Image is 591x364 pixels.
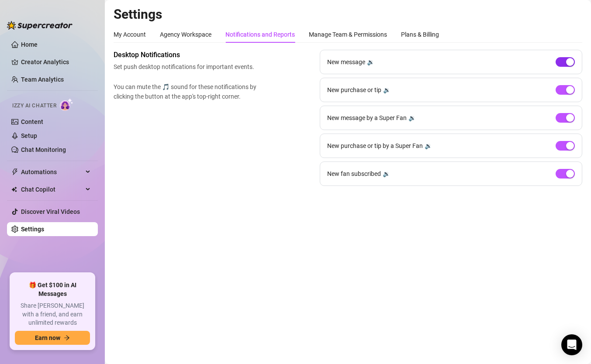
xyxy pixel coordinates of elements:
span: 🎁 Get $100 in AI Messages [15,281,90,298]
button: Earn nowarrow-right [15,331,90,345]
a: Settings [21,226,44,233]
span: New message by a Super Fan [327,113,407,123]
span: You can mute the 🎵 sound for these notifications by clicking the button at the app's top-right co... [114,82,260,101]
a: Setup [21,132,37,139]
a: Content [21,118,43,125]
span: New fan subscribed [327,169,381,179]
span: Earn now [35,334,60,341]
span: Chat Copilot [21,182,83,196]
span: Izzy AI Chatter [12,102,56,110]
div: Plans & Billing [401,30,439,39]
a: Creator Analytics [21,55,91,69]
img: logo-BBDzfeDw.svg [7,21,73,30]
span: Desktop Notifications [114,50,260,60]
span: New message [327,57,365,67]
div: Notifications and Reports [225,30,295,39]
a: Discover Viral Videos [21,208,80,215]
span: thunderbolt [11,168,18,175]
span: New purchase or tip [327,85,381,95]
div: 🔉 [367,57,374,67]
span: Set push desktop notifications for important events. [114,62,260,72]
div: Agency Workspace [160,30,211,39]
h2: Settings [114,6,582,23]
a: Home [21,41,38,48]
span: Automations [21,165,83,179]
img: Chat Copilot [11,186,17,192]
span: arrow-right [64,335,70,341]
a: Chat Monitoring [21,146,66,153]
div: My Account [114,30,146,39]
div: Manage Team & Permissions [309,30,387,39]
span: New purchase or tip by a Super Fan [327,141,423,151]
div: 🔉 [408,113,416,123]
div: 🔉 [383,85,391,95]
div: 🔉 [425,141,432,151]
div: 🔉 [383,169,390,179]
img: AI Chatter [60,98,73,111]
div: Open Intercom Messenger [561,334,582,355]
a: Team Analytics [21,76,64,83]
span: Share [PERSON_NAME] with a friend, and earn unlimited rewards [15,302,90,327]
